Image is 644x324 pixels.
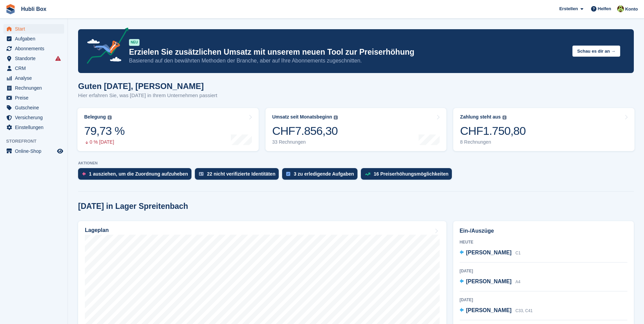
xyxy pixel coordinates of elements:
[82,172,86,176] img: move_outs_to_deallocate_icon-f764333ba52eb49d3ac5e1228854f67142a1ed5810a6f6cc68b1a99e826820c5.svg
[78,161,634,165] p: AKTIONEN
[199,172,204,176] img: verify_identity-adf6edd0f0f0b5bbfe63781bf79b02c33cf7c696d77639b501bdc392416b5a36.svg
[515,251,520,255] span: C1
[460,306,533,315] a: [PERSON_NAME] C33, C41
[515,280,520,284] span: A4
[15,113,56,122] span: Versicherung
[502,115,507,120] img: icon-info-grey-7440780725fd019a000dd9b08b2336e03edf1995a4989e88bcd33f0948082b44.svg
[365,173,370,176] img: price_increase_opportunities-93ffe204e8149a01c8c9dc8f82e8f89637d9d84a8eef4429ea346261dce0b2c0.svg
[15,123,56,132] span: Einstellungen
[89,171,188,177] div: 1 ausziehen, um die Zuordnung aufzuheben
[78,202,188,211] h2: [DATE] in Lager Spreitenbach
[78,82,217,91] h1: Guten [DATE], [PERSON_NAME]
[572,46,620,57] button: Schau es dir an →
[15,73,56,83] span: Analyse
[294,171,354,177] div: 3 zu erledigende Aufgaben
[15,54,56,63] span: Standorte
[3,83,64,93] a: menu
[361,168,455,183] a: 16 Preiserhöhungsmöglichkeiten
[3,64,64,73] a: menu
[3,123,64,132] a: menu
[559,5,578,12] span: Erstellen
[3,24,64,34] a: menu
[515,308,533,313] span: C33, C41
[18,3,49,15] a: Hubli Box
[3,146,64,156] a: Speisekarte
[78,92,217,100] p: Hier erfahren Sie, was [DATE] in Ihrem Unternehmen passiert
[84,124,125,138] div: 79,73 %
[460,227,627,235] h2: Ein-/Auszüge
[3,54,64,63] a: menu
[195,168,282,183] a: 22 nicht verifizierte Identitäten
[3,34,64,43] a: menu
[5,4,16,14] img: stora-icon-8386f47178a22dfd0bd8f6a31ec36ba5ce8667c1dd55bd0f319d3a0aa187defe.svg
[3,93,64,103] a: menu
[466,250,512,255] span: [PERSON_NAME]
[460,124,526,138] div: CHF1.750,80
[129,39,140,46] div: NEU
[3,44,64,53] a: menu
[272,124,338,138] div: CHF7.856,30
[617,5,624,12] img: Luca Space4you
[3,113,64,122] a: menu
[460,268,627,274] div: [DATE]
[15,34,56,43] span: Aufgaben
[15,44,56,53] span: Abonnements
[282,168,361,183] a: 3 zu erledigende Aufgaben
[286,172,290,176] img: task-75834270c22a3079a89374b754ae025e5fb1db73e45f91037f5363f120a921f8.svg
[466,307,512,313] span: [PERSON_NAME]
[374,171,448,177] div: 16 Preiserhöhungsmöglichkeiten
[15,103,56,112] span: Gutscheine
[460,239,627,245] div: Heute
[466,278,512,284] span: [PERSON_NAME]
[207,171,276,177] div: 22 nicht verifizierte Identitäten
[265,108,447,151] a: Umsatz seit Monatsbeginn CHF7.856,30 33 Rechnungen
[460,297,627,303] div: [DATE]
[129,57,567,65] p: Basierend auf den bewährten Methoden der Branche, aber auf Ihre Abonnements zugeschnitten.
[460,277,520,286] a: [PERSON_NAME] A4
[84,114,106,120] div: Belegung
[56,147,64,155] a: Vorschau-Shop
[598,5,611,12] span: Helfen
[129,47,567,57] p: Erzielen Sie zusätzlichen Umsatz mit unserem neuen Tool zur Preiserhöhung
[78,168,195,183] a: 1 ausziehen, um die Zuordnung aufzuheben
[55,56,61,61] i: Es sind Fehler bei der Synchronisierung von Smart-Einträgen aufgetreten
[15,64,56,73] span: CRM
[85,227,109,233] h2: Lageplan
[3,73,64,83] a: menu
[15,24,56,34] span: Start
[77,108,259,151] a: Belegung 79,73 % 0 % [DATE]
[460,139,526,145] div: 8 Rechnungen
[334,115,338,120] img: icon-info-grey-7440780725fd019a000dd9b08b2336e03edf1995a4989e88bcd33f0948082b44.svg
[272,139,338,145] div: 33 Rechnungen
[108,115,112,120] img: icon-info-grey-7440780725fd019a000dd9b08b2336e03edf1995a4989e88bcd33f0948082b44.svg
[15,146,56,156] span: Online-Shop
[460,114,501,120] div: Zahlung steht aus
[81,28,129,66] img: price-adjustments-announcement-icon-8257ccfd72463d97f412b2fc003d46551f7dbcb40ab6d574587a9cd5c0d94...
[272,114,332,120] div: Umsatz seit Monatsbeginn
[15,93,56,103] span: Preise
[453,108,634,151] a: Zahlung steht aus CHF1.750,80 8 Rechnungen
[15,83,56,93] span: Rechnungen
[3,103,64,112] a: menu
[6,138,68,145] span: Storefront
[84,139,125,145] div: 0 % [DATE]
[460,249,521,257] a: [PERSON_NAME] C1
[625,6,638,13] span: Konto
